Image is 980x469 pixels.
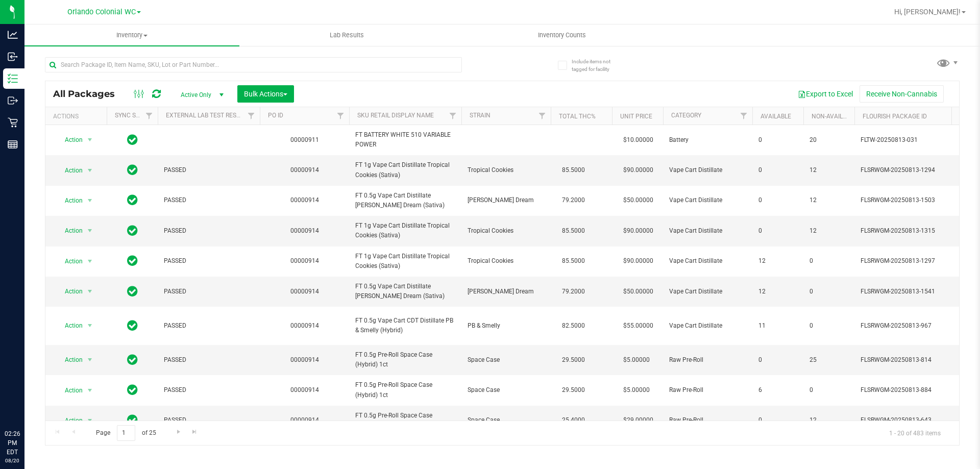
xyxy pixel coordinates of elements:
span: select [84,254,96,268]
span: Tropical Cookies [468,165,545,175]
a: Filter [243,107,260,125]
span: 12 [810,415,848,425]
span: Vape Cart Distillate [669,226,746,236]
a: Go to the next page [171,425,186,439]
span: PASSED [164,415,254,425]
span: Orlando Colonial WC [67,8,136,16]
span: FT 1g Vape Cart Distillate Tropical Cookies (Sativa) [355,221,455,240]
span: FLTW-20250813-031 [861,135,961,145]
span: $90.00000 [618,254,658,268]
span: FT 0.5g Pre-Roll Space Case (Hybrid) 1ct [355,380,455,400]
span: In Sync [127,318,138,333]
span: select [84,284,96,299]
a: Total THC% [559,113,596,120]
span: 12 [758,256,797,266]
a: 00000914 [290,416,319,424]
span: 11 [758,321,797,331]
span: 29.5000 [557,353,590,367]
inline-svg: Inventory [8,73,18,84]
a: Strain [470,112,491,119]
span: FT 0.5g Pre-Roll Space Case (Hybrid) 5ct [355,411,455,430]
span: 85.5000 [557,254,590,268]
span: PASSED [164,256,254,266]
input: 1 [117,425,135,441]
span: PASSED [164,355,254,365]
span: $55.00000 [618,318,658,333]
span: Action [56,133,83,147]
span: select [84,193,96,208]
span: Inventory [24,31,239,40]
span: 0 [758,195,797,205]
span: Action [56,413,83,428]
span: Space Case [468,355,545,365]
a: 00000914 [290,356,319,363]
a: 00000914 [290,322,319,329]
div: Actions [53,113,103,120]
span: select [84,224,96,238]
a: 00000914 [290,386,319,393]
span: FLSRWGM-20250813-884 [861,385,961,395]
span: 0 [810,385,848,395]
span: $90.00000 [618,224,658,238]
a: Filter [332,107,349,125]
inline-svg: Outbound [8,95,18,106]
iframe: Resource center [10,387,41,418]
a: 00000914 [290,166,319,174]
span: Vape Cart Distillate [669,321,746,331]
span: Action [56,383,83,398]
span: 1 - 20 of 483 items [881,425,949,440]
span: FT BATTERY WHITE 510 VARIABLE POWER [355,130,455,150]
a: Filter [445,107,461,125]
p: 02:26 PM EDT [5,429,20,457]
span: $29.00000 [618,413,658,428]
span: Lab Results [316,31,378,40]
a: SKU Retail Display Name [357,112,434,119]
span: select [84,133,96,147]
span: 85.5000 [557,224,590,238]
span: Hi, [PERSON_NAME]! [894,8,961,16]
span: Raw Pre-Roll [669,415,746,425]
span: Vape Cart Distillate [669,195,746,205]
inline-svg: Retail [8,117,18,128]
span: FT 1g Vape Cart Distillate Tropical Cookies (Sativa) [355,160,455,180]
span: PASSED [164,287,254,297]
a: Non-Available [812,113,857,120]
span: Space Case [468,385,545,395]
a: 00000914 [290,227,319,234]
span: Vape Cart Distillate [669,256,746,266]
span: In Sync [127,383,138,397]
span: [PERSON_NAME] Dream [468,195,545,205]
span: In Sync [127,284,138,299]
span: select [84,163,96,178]
span: Raw Pre-Roll [669,355,746,365]
span: 29.5000 [557,383,590,398]
span: Action [56,254,83,268]
span: Vape Cart Distillate [669,165,746,175]
span: 82.5000 [557,318,590,333]
span: 12 [810,195,848,205]
a: External Lab Test Result [166,112,246,119]
span: Page of 25 [87,425,164,441]
span: 20 [810,135,848,145]
span: FLSRWGM-20250813-814 [861,355,961,365]
span: FLSRWGM-20250813-643 [861,415,961,425]
span: In Sync [127,224,138,238]
span: FLSRWGM-20250813-1541 [861,287,961,297]
span: 25 [810,355,848,365]
span: In Sync [127,133,138,147]
span: select [84,413,96,428]
a: 00000914 [290,257,319,264]
input: Search Package ID, Item Name, SKU, Lot or Part Number... [45,57,462,72]
span: Tropical Cookies [468,226,545,236]
a: Unit Price [620,113,652,120]
span: FLSRWGM-20250813-1294 [861,165,961,175]
span: $50.00000 [618,284,658,299]
span: 79.2000 [557,284,590,299]
span: $50.00000 [618,193,658,208]
span: $5.00000 [618,383,655,398]
p: 08/20 [5,457,20,464]
span: FT 0.5g Pre-Roll Space Case (Hybrid) 1ct [355,350,455,369]
a: 00000914 [290,288,319,295]
span: PASSED [164,195,254,205]
span: FLSRWGM-20250813-1315 [861,226,961,236]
